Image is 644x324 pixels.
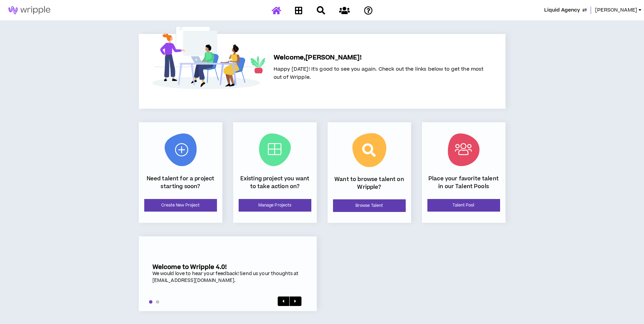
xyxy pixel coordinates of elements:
p: Place your favorite talent in our Talent Pools [427,175,500,190]
img: Current Projects [259,133,291,166]
h5: Welcome to Wripple 4.0! [152,264,303,271]
button: Liquid Agency [544,6,587,14]
a: Create New Project [144,199,217,212]
img: Talent Pool [448,133,480,166]
p: Existing project you want to take action on? [239,175,311,190]
span: Liquid Agency [544,6,580,14]
img: New Project [165,133,197,166]
span: [PERSON_NAME] [595,6,637,14]
div: We would love to hear your feedback! Send us your thoughts at [EMAIL_ADDRESS][DOMAIN_NAME]. [152,271,303,284]
span: Happy [DATE]! It's good to see you again. Check out the links below to get the most out of Wripple. [274,66,484,81]
a: Talent Pool [427,199,500,212]
h5: Welcome, [PERSON_NAME] ! [274,53,484,62]
p: Need talent for a project starting soon? [144,175,217,190]
a: Browse Talent [333,199,406,212]
p: Want to browse talent on Wripple? [333,176,406,191]
a: Manage Projects [239,199,311,212]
